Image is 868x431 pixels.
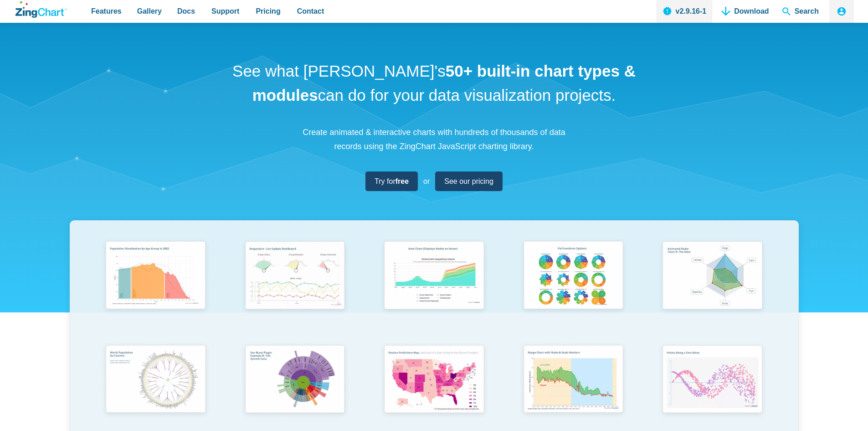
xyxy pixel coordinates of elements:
[252,62,636,104] strong: 50+ built-in chart types & modules
[378,341,489,420] img: Election Predictions Map
[298,125,571,153] p: Create animated & interactive charts with hundreds of thousands of data records using the ZingCha...
[137,5,162,17] span: Gallery
[395,177,409,185] strong: free
[375,175,409,187] span: Try for
[297,5,324,17] span: Contact
[239,341,350,420] img: Sun Burst Plugin Example ft. File System Data
[256,5,280,17] span: Pricing
[365,237,504,340] a: Area Chart (Displays Nodes on Hover)
[100,237,211,316] img: Population Distribution by Age Group in 2052
[211,5,239,17] span: Support
[15,1,67,18] a: ZingChart Logo. Click to return to the homepage
[444,175,493,187] span: See our pricing
[100,341,211,421] img: World Population by Country
[518,341,629,421] img: Range Chart with Rultes & Scale Markers
[657,341,768,420] img: Points Along a Sine Wave
[518,237,629,316] img: Pie Transform Options
[503,237,643,340] a: Pie Transform Options
[239,237,350,316] img: Responsive Live Update Dashboard
[378,237,489,316] img: Area Chart (Displays Nodes on Hover)
[229,59,639,107] h1: See what [PERSON_NAME]'s can do for your data visualization projects.
[423,175,430,187] span: or
[365,171,418,191] a: Try forfree
[435,171,503,191] a: See our pricing
[225,237,365,340] a: Responsive Live Update Dashboard
[177,5,195,17] span: Docs
[86,237,226,340] a: Population Distribution by Age Group in 2052
[91,5,122,17] span: Features
[657,237,768,316] img: Animated Radar Chart ft. Pet Data
[643,237,782,340] a: Animated Radar Chart ft. Pet Data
